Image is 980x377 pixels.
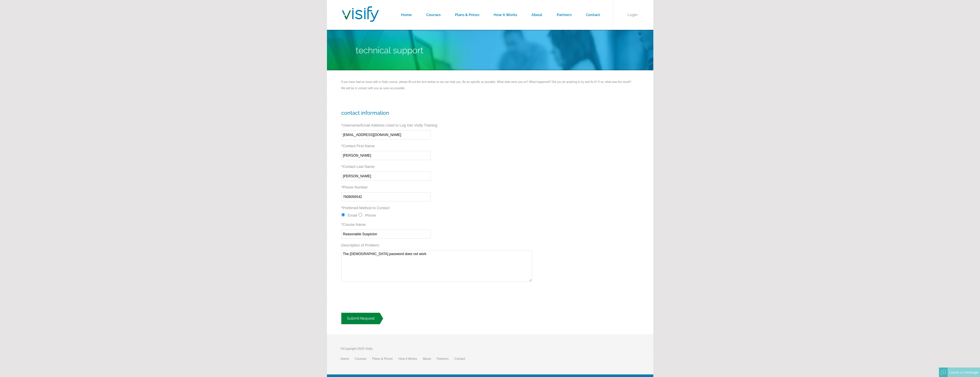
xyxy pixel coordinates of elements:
[355,357,372,360] a: Courses
[356,45,423,55] span: Technical Support
[948,368,980,377] div: Leave a message
[365,213,376,217] label: Phone
[398,357,423,360] a: How it Works
[341,123,437,127] label: Username/Email Address Used to Log Into Visify Training
[341,164,375,169] label: Contact Last Name
[454,357,471,360] a: Contact
[341,286,428,308] iframe: reCAPTCHA
[343,347,373,350] span: Copyright 2025 Visify
[341,80,639,90] div: If you have had an issue with a Visify course, please fill out the form below so we can help you....
[342,15,379,24] a: Visify Training
[341,144,375,148] label: Contact First Name
[341,243,380,247] label: Description of Problem:
[341,185,368,189] label: Phone Number
[348,213,357,217] label: Email
[372,357,399,360] a: Plans & Prices
[341,206,390,210] label: Preferred Method to Contact
[341,357,355,360] a: Home
[437,357,455,360] a: Partners
[341,110,639,116] h3: Contact Information
[342,6,379,22] img: Visify Training
[423,357,437,360] a: About
[341,346,471,354] p: ©
[341,313,383,324] a: Submit Request
[341,222,366,227] label: Course Name
[941,370,946,375] img: Offline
